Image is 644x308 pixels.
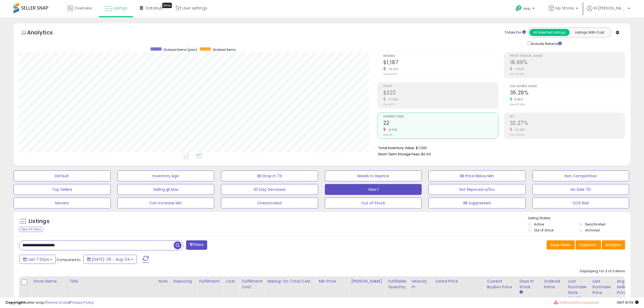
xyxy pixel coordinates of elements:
[388,278,407,290] div: Fulfillable Quantity
[158,278,169,284] div: Note
[587,5,630,18] a: Hi [PERSON_NAME]
[487,278,515,290] div: Current Buybox Price
[325,198,422,208] button: Out of Stock
[70,300,94,305] a: Privacy Policy
[33,278,65,284] div: Store Name
[113,5,127,11] span: Listings
[383,90,498,97] h2: $222
[117,171,214,181] button: Inventory Age
[174,278,194,284] div: Repricing
[532,198,629,208] button: OOS Risk
[515,5,522,12] i: Get Help
[602,240,625,250] button: Actions
[512,67,524,71] small: -4.89%
[529,29,570,36] button: All Selected Listings
[383,55,498,58] span: Revenue
[383,73,397,76] small: Prev: $1,376
[386,67,398,71] small: -13.72%
[510,59,625,67] h2: 18.69%
[386,128,398,132] small: -8.33%
[383,59,498,67] h2: $1,187
[70,278,154,284] div: Title
[544,278,563,290] div: Ordered Items
[510,73,524,76] small: Prev: 19.65%
[532,184,629,195] button: No Sale 7D
[510,55,625,58] span: Profit [PERSON_NAME]
[14,198,111,208] button: Movers
[19,227,43,232] div: Clear All Filters
[617,300,639,305] span: 2025-08-12 16:59 GMT
[221,198,318,208] button: Overstocked
[512,128,526,132] small: -10.46%
[534,222,544,227] label: Active
[435,278,482,284] div: Listed Price
[568,278,588,301] div: Last Purchase Date (GMT)
[519,290,523,295] small: Days In Stock.
[428,184,526,195] button: Not Repriced w/Inv
[512,97,523,101] small: 8.85%
[267,278,314,284] div: Markup on Total Cost
[594,5,626,11] span: Hi [PERSON_NAME]
[576,240,601,250] button: Columns
[325,171,422,181] button: Needs to Reprice
[221,184,318,195] button: 30 Day Decrease
[510,90,625,97] h2: 36.28%
[569,29,610,36] button: Listings With Cost
[162,3,172,8] div: Tooltip anchor
[386,97,398,101] small: -17.93%
[523,6,531,11] span: Help
[19,255,56,264] button: Last 7 Days
[528,216,630,221] p: Listing States:
[378,152,420,156] b: Short Term Storage Fees:
[585,222,605,227] label: Deactivated
[5,300,25,305] strong: Copyright
[92,257,130,262] span: [DATE]-29 - Aug-04
[580,269,625,274] div: Displaying 1 to 3 of 3 items
[505,30,526,35] div: Totals For
[556,5,574,11] span: My Stores
[27,29,63,38] h5: Analytics
[592,278,612,296] div: Last Purchase Price
[199,278,221,284] div: Fulfillment
[547,240,575,250] button: Save View
[117,198,214,208] button: Can Increase Min
[428,198,526,208] button: BB Suppressed
[29,218,49,225] h5: Listings
[378,144,621,151] li: $7,095
[383,85,498,88] span: Profit
[5,300,94,305] div: seller snap | |
[14,171,111,181] button: Default
[57,257,81,262] span: Compared to:
[532,171,629,181] button: Non Competitive
[378,146,415,150] b: Total Inventory Value:
[351,278,383,284] div: [PERSON_NAME]
[84,255,137,264] button: [DATE]-29 - Aug-04
[213,47,236,52] span: Ordered Items
[579,242,596,248] span: Columns
[510,120,625,127] h2: 32.27%
[265,276,316,303] th: The percentage added to the cost of goods (COGS) that forms the calculator for Min & Max prices.
[617,278,636,296] div: Avg Selling Price
[585,228,600,232] label: Archived
[383,120,498,127] h2: 22
[383,115,498,118] span: Ordered Items
[146,5,163,11] span: DataHub
[226,278,237,284] div: Cost
[421,152,431,157] span: $0.94
[383,103,395,106] small: Prev: $270
[510,133,524,136] small: Prev: 36.04%
[117,184,214,195] button: Selling @ Max
[186,240,207,250] button: Filters
[163,47,197,52] span: Ordered Items (prev)
[534,228,554,232] label: Out of Stock
[428,171,526,181] button: BB Price Below Min
[524,40,568,47] div: Include Returns
[14,184,111,195] button: Top Sellers
[325,184,422,195] button: View 1
[242,278,263,290] div: Fulfillment Cost
[411,278,431,284] div: Velocity
[46,300,69,305] a: Terms of Use
[221,171,318,181] button: BB Drop in 7d
[383,133,392,136] small: Prev: 24
[28,257,49,262] span: Last 7 Days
